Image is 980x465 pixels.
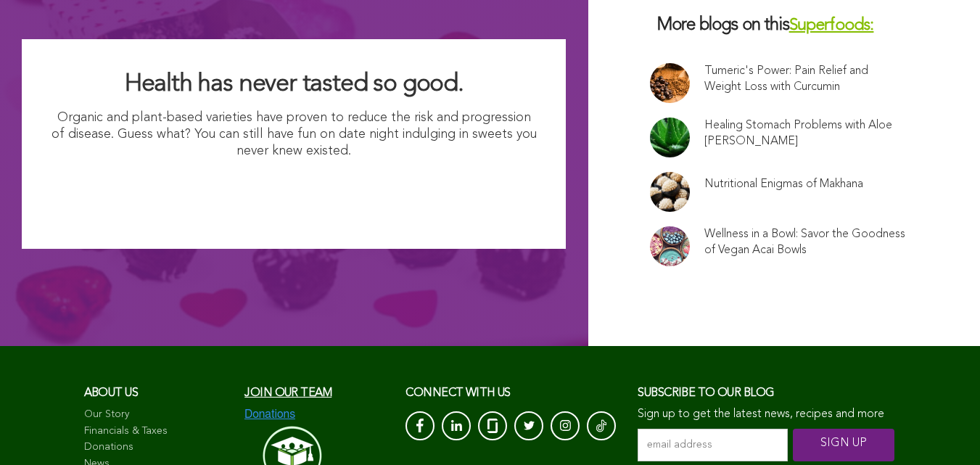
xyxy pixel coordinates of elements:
[84,408,231,422] a: Our Story
[51,110,537,160] p: Organic and plant-based varieties have proven to reduce the risk and progression of disease. Gues...
[638,382,896,404] h3: Subscribe to our blog
[704,63,906,95] a: Tumeric's Power: Pain Relief and Weight Loss with Curcumin
[244,387,332,399] a: Join our team
[638,408,896,421] p: Sign up to get the latest news, recipes and more
[244,408,295,421] img: Donations
[84,424,231,439] a: Financials & Taxes
[704,226,906,258] a: Wellness in a Bowl: Savor the Goodness of Vegan Acai Bowls
[405,387,511,399] span: CONNECT with us
[152,168,437,220] img: I Want Organic Shopping For Less
[596,419,606,433] img: Tik-Tok-Icon
[84,387,139,399] span: About us
[789,17,874,34] a: Superfoods:
[650,15,918,37] h3: More blogs on this
[51,68,537,100] h2: Health has never tasted so good.
[487,419,498,433] img: glassdoor_White
[704,176,863,192] a: Nutritional Enigmas of Makhana
[638,429,788,461] input: email address
[84,440,231,455] a: Donations
[793,429,894,461] input: SIGN UP
[907,395,980,465] iframe: Chat Widget
[704,118,906,149] a: Healing Stomach Problems with Aloe [PERSON_NAME]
